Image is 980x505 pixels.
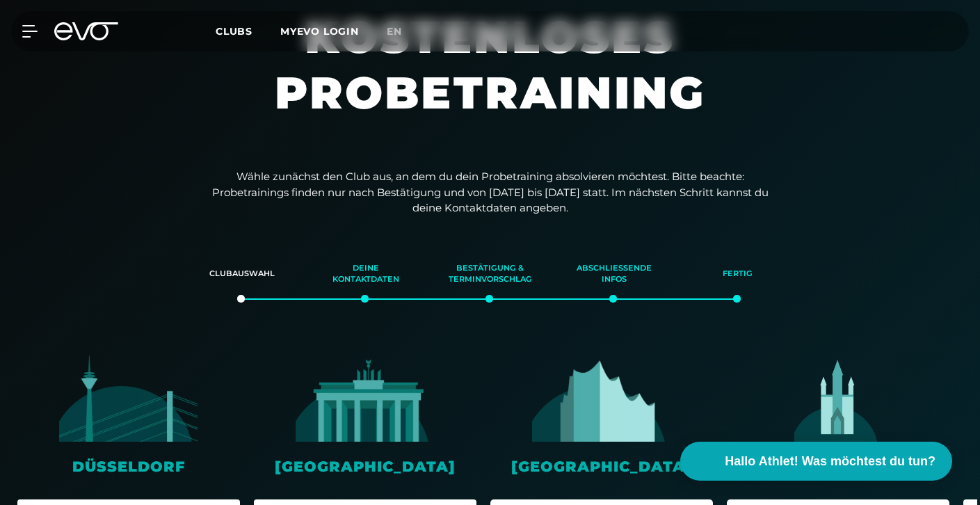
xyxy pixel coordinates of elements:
div: [GEOGRAPHIC_DATA] [490,456,713,477]
img: evofitness [532,355,671,442]
img: evofitness [769,355,908,442]
div: Bestätigung & Terminvorschlag [445,255,534,293]
span: Hallo Athlet! Was möchtest du tun? [725,452,935,471]
p: Wähle zunächst den Club aus, an dem du dein Probetraining absolvieren möchtest. Bitte beachte: Pr... [212,169,769,216]
span: Clubs [216,25,252,38]
div: Abschließende Infos [570,255,659,293]
img: evofitness [296,355,435,442]
a: Clubs [216,24,280,38]
div: Fertig [693,255,782,293]
div: Clubauswahl [198,255,287,293]
div: Deine Kontaktdaten [321,255,410,293]
img: evofitness [59,355,198,442]
a: MYEVO LOGIN [280,25,359,38]
button: Hallo Athlet! Was möchtest du tun? [680,442,952,481]
a: en [387,24,419,40]
div: Düsseldorf [17,456,240,477]
div: [GEOGRAPHIC_DATA] [254,456,476,477]
span: en [387,25,402,38]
